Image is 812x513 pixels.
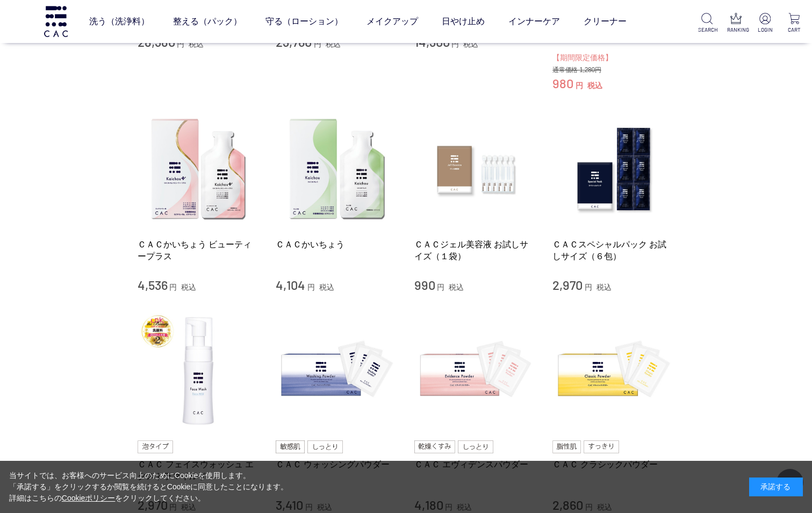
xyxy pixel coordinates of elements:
a: ＣＡＣジェル美容液 お試しサイズ（１袋） [414,239,537,262]
a: ＣＡＣかいちょう ビューティープラス [138,239,260,262]
a: ＣＡＣかいちょう [276,239,398,250]
img: ＣＡＣ フェイスウォッシュ エクストラマイルド [138,310,260,432]
a: メイクアップ [367,6,418,37]
img: 敏感肌 [276,440,305,453]
img: ＣＡＣスペシャルパック お試しサイズ（６包） [552,108,675,231]
a: ＣＡＣ フェイスウォッシュ エクストラマイルド [138,459,260,482]
div: 承諾する [749,478,803,496]
span: 2,970 [552,277,583,293]
img: 乾燥くすみ [414,440,456,453]
span: 税込 [319,283,334,291]
a: ＣＡＣ エヴィデンスパウダー [414,459,537,470]
span: 税込 [587,81,602,90]
span: 税込 [597,283,612,291]
img: しっとり [458,440,493,453]
a: インナーケア [508,6,560,37]
a: RANKING [727,13,746,34]
img: ＣＡＣジェル美容液 お試しサイズ（１袋） [414,108,537,231]
a: SEARCH [698,13,717,34]
img: ＣＡＣかいちょう ビューティープラス [138,108,260,231]
a: LOGIN [756,13,774,34]
div: 通常価格 1,280円 [552,66,675,75]
span: 4,536 [138,277,168,293]
a: ＣＡＣ クラシックパウダー [552,459,675,470]
p: SEARCH [698,26,717,34]
img: 泡タイプ [138,440,173,453]
span: 税込 [449,283,464,291]
img: ＣＡＣかいちょう [276,108,398,231]
a: 守る（ローション） [265,6,343,37]
a: ＣＡＣ ウォッシングパウダー [276,459,398,470]
span: 円 [307,283,315,291]
a: 整える（パック） [173,6,242,37]
a: CART [785,13,803,34]
img: ＣＡＣ クラシックパウダー [552,310,675,432]
span: 980 [552,75,573,91]
a: ＣＡＣスペシャルパック お試しサイズ（６包） [552,239,675,262]
span: 税込 [181,283,196,291]
a: 洗う（洗浄料） [89,6,149,37]
span: 4,104 [276,277,305,293]
span: 円 [576,81,583,90]
img: logo [42,6,69,37]
img: すっきり [584,440,619,453]
span: 990 [414,277,435,293]
p: CART [785,26,803,34]
span: 円 [437,283,444,291]
span: 円 [169,283,177,291]
img: ＣＡＣ エヴィデンスパウダー [414,310,537,432]
img: しっとり [307,440,343,453]
span: 円 [585,283,592,291]
img: ＣＡＣ ウォッシングパウダー [276,310,398,432]
a: クリーナー [584,6,627,37]
a: Cookieポリシー [62,494,116,502]
div: 当サイトでは、お客様へのサービス向上のためにCookieを使用します。 「承諾する」をクリックするか閲覧を続けるとCookieに同意したことになります。 詳細はこちらの をクリックしてください。 [9,470,289,504]
a: 日やけ止め [442,6,485,37]
p: RANKING [727,26,746,34]
p: LOGIN [756,26,774,34]
img: 脂性肌 [552,440,581,453]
